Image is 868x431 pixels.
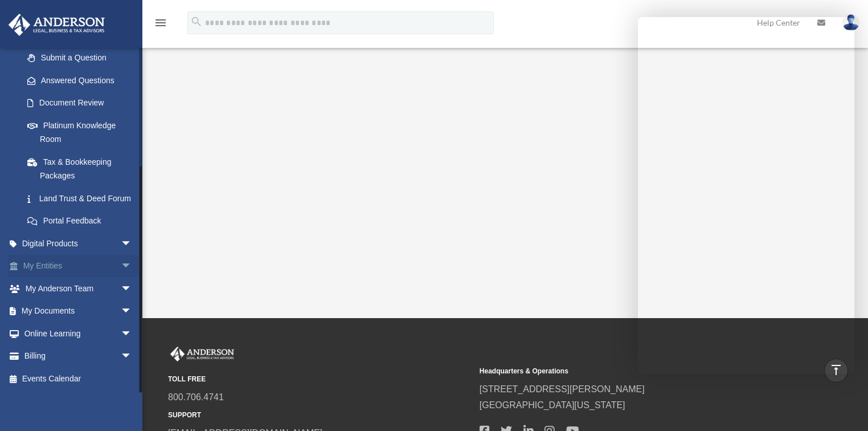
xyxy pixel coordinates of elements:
a: My Entitiesarrow_drop_down [8,255,149,278]
span: arrow_drop_down [121,322,144,345]
i: search [190,15,203,28]
a: Land Trust & Deed Forum [16,187,149,210]
a: My Documentsarrow_drop_down [8,300,149,323]
a: Online Learningarrow_drop_down [8,322,149,345]
img: User Pic [842,14,859,31]
span: arrow_drop_down [121,277,144,300]
a: Portal Feedback [16,210,149,233]
a: Document Review [16,92,149,115]
img: Anderson Advisors Platinum Portal [5,14,108,36]
small: TOLL FREE [168,373,472,385]
i: menu [154,16,167,30]
span: arrow_drop_down [121,300,144,323]
a: Answered Questions [16,69,149,92]
a: Platinum Knowledge Room [16,114,149,151]
iframe: Chat Window [638,17,854,374]
a: Events Calendar [8,367,149,390]
a: Digital Productsarrow_drop_down [8,232,149,255]
span: arrow_drop_down [121,255,144,278]
a: Billingarrow_drop_down [8,345,149,368]
small: SUPPORT [168,409,472,421]
span: arrow_drop_down [121,232,144,255]
a: 800.706.4741 [168,392,224,402]
img: Anderson Advisors Platinum Portal [168,347,236,361]
a: [GEOGRAPHIC_DATA][US_STATE] [480,400,625,410]
a: Tax & Bookkeeping Packages [16,151,149,187]
a: My Anderson Teamarrow_drop_down [8,277,149,300]
a: menu [154,20,167,30]
span: arrow_drop_down [121,345,144,368]
a: [STREET_ADDRESS][PERSON_NAME] [480,384,645,394]
small: Headquarters & Operations [480,365,783,377]
a: Submit a Question [16,47,149,70]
